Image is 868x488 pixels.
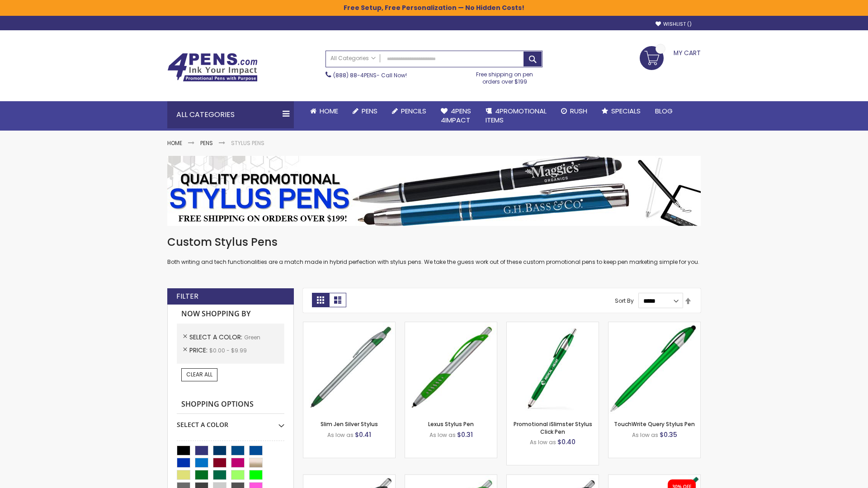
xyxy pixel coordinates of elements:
[648,101,680,121] a: Blog
[554,101,594,121] a: Rush
[405,474,497,482] a: Boston Silver Stylus Pen-Green
[557,437,576,446] span: $0.40
[570,106,587,116] span: Rush
[167,53,258,82] img: 4Pens Custom Pens and Promotional Products
[167,156,701,226] img: Stylus Pens
[609,322,700,329] a: TouchWrite Query Stylus Pen-Green
[209,347,247,354] span: $0.00 - $9.99
[660,430,677,439] span: $0.35
[611,106,641,116] span: Specials
[467,67,543,85] div: Free shipping on pen orders over $199
[333,71,407,79] span: - Call Now!
[189,333,244,342] span: Select A Color
[303,101,345,121] a: Home
[176,291,198,301] strong: Filter
[177,395,284,414] strong: Shopping Options
[441,106,471,125] span: 4Pens 4impact
[457,430,473,439] span: $0.31
[321,420,378,428] a: Slim Jen Silver Stylus
[177,305,284,324] strong: Now Shopping by
[326,51,380,66] a: All Categories
[609,474,700,482] a: iSlimster II - Full Color-Green
[478,101,554,131] a: 4PROMOTIONALITEMS
[244,333,260,341] span: Green
[655,106,673,116] span: Blog
[434,101,478,131] a: 4Pens4impact
[167,235,701,249] h1: Custom Stylus Pens
[507,322,599,329] a: Promotional iSlimster Stylus Click Pen-Green
[303,474,395,482] a: Boston Stylus Pen-Green
[200,139,213,147] a: Pens
[405,322,497,329] a: Lexus Stylus Pen-Green
[330,55,376,62] span: All Categories
[345,101,385,121] a: Pens
[303,322,395,414] img: Slim Jen Silver Stylus-Green
[429,431,456,439] span: As low as
[594,101,648,121] a: Specials
[401,106,426,116] span: Pencils
[186,371,212,378] span: Clear All
[486,106,547,125] span: 4PROMOTIONAL ITEMS
[312,293,329,307] strong: Grid
[656,21,692,28] a: Wishlist
[362,106,377,116] span: Pens
[167,235,701,266] div: Both writing and tech functionalities are a match made in hybrid perfection with stylus pens. We ...
[428,420,474,428] a: Lexus Stylus Pen
[320,106,338,116] span: Home
[303,322,395,329] a: Slim Jen Silver Stylus-Green
[405,322,497,414] img: Lexus Stylus Pen-Green
[189,346,209,355] span: Price
[530,438,556,446] span: As low as
[615,297,634,305] label: Sort By
[614,420,695,428] a: TouchWrite Query Stylus Pen
[507,474,599,482] a: Lexus Metallic Stylus Pen-Green
[385,101,434,121] a: Pencils
[327,431,354,439] span: As low as
[632,431,658,439] span: As low as
[507,322,599,414] img: Promotional iSlimster Stylus Click Pen-Green
[167,139,182,147] a: Home
[181,368,217,381] a: Clear All
[355,430,371,439] span: $0.41
[167,101,294,128] div: All Categories
[177,414,284,429] div: Select A Color
[514,420,592,435] a: Promotional iSlimster Stylus Click Pen
[231,139,264,147] strong: Stylus Pens
[333,71,377,79] a: (888) 88-4PENS
[609,322,700,414] img: TouchWrite Query Stylus Pen-Green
